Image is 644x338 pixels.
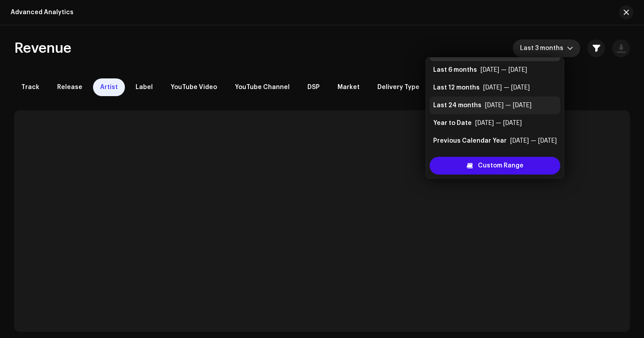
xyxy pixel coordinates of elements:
div: Year to Date [433,119,472,128]
span: Label [136,84,153,91]
div: Last 6 months [433,66,477,74]
span: DSP [307,84,320,91]
div: [DATE] — [DATE] [510,136,557,145]
span: Last 3 months [520,39,567,57]
li: Last 12 months [430,79,560,97]
div: [DATE] — [DATE] [481,66,527,74]
span: Delivery Type [377,84,419,91]
div: [DATE] — [DATE] [475,119,522,128]
span: YouTube Channel [235,84,290,91]
span: Custom Range [478,157,524,175]
li: Last 6 months [430,61,560,79]
li: Year to Date [430,114,560,132]
div: [DATE] — [DATE] [485,101,531,110]
div: Last 12 months [433,83,480,92]
li: Previous Calendar Year [430,132,560,150]
div: Previous Calendar Year [433,136,507,145]
div: Last 24 months [433,101,481,110]
span: Market [338,84,360,91]
div: dropdown trigger [567,39,573,57]
ul: Option List [426,40,564,153]
li: Last 24 months [430,97,560,114]
span: YouTube Video [171,84,217,91]
div: [DATE] — [DATE] [483,83,530,92]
